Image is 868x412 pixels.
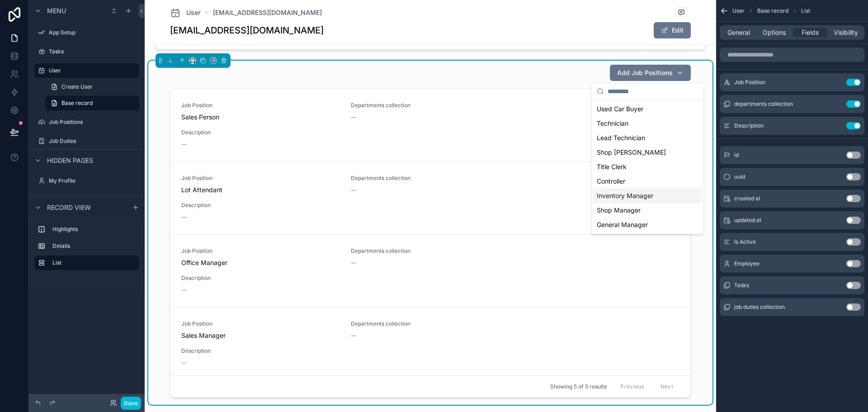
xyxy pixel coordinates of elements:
[550,383,607,390] span: Showing 5 of 5 results
[170,89,690,161] a: Job PositionSales PersonDepartments collection--Description--
[610,65,691,81] button: Add Job Positions
[181,285,187,294] span: --
[734,195,760,202] span: created at
[45,96,139,110] a: Base record
[181,347,679,355] span: Description
[181,247,340,255] span: Job Position
[597,162,627,171] span: Title Clerk
[61,83,93,90] span: Create User
[351,185,356,194] span: --
[734,238,756,246] span: Is Active
[734,100,793,108] span: departments collection
[170,161,690,234] a: Job PositionLot AttendantDepartments collection--Description--
[351,258,356,267] span: --
[170,234,690,307] a: Job PositionOffice ManagerDepartments collection--Description--
[181,258,340,267] span: Office Manager
[34,134,139,148] a: Job Duties
[34,115,139,129] a: Job Positions
[47,203,91,212] span: Record view
[49,118,137,126] label: Job Positions
[351,247,594,255] span: Departments collection
[181,185,340,194] span: Lot Attendant
[734,260,759,267] span: Employee
[654,22,691,38] button: Edit
[49,29,137,36] label: App Setup
[181,113,340,122] span: Sales Person
[351,102,594,109] span: Departments collection
[757,7,788,14] span: Base record
[49,67,134,74] label: User
[181,331,340,340] span: Sales Manager
[52,242,136,250] label: Details
[597,191,653,200] span: Inventory Manager
[801,7,810,14] span: List
[181,202,679,209] span: Description
[617,68,673,77] span: Add Job Positions
[181,358,187,367] span: --
[802,28,819,37] span: Fields
[351,331,356,340] span: --
[734,122,764,129] span: Description
[734,282,749,289] span: Tasks
[727,28,750,37] span: General
[47,6,66,15] span: Menu
[170,307,690,380] a: Job PositionSales ManagerDepartments collection--Description--
[734,217,761,224] span: updated at
[597,206,641,215] span: Shop Manager
[734,303,785,311] span: job duties collection
[186,8,200,17] span: User
[34,44,139,59] a: Tasks
[351,320,594,327] span: Departments collection
[597,177,625,186] span: Controller
[47,156,93,165] span: Hidden pages
[49,177,137,185] label: My Profile
[734,173,745,180] span: uuid
[763,28,786,37] span: Options
[49,137,137,145] label: Job Duties
[181,102,340,109] span: Job Position
[834,28,858,37] span: Visibility
[597,148,666,157] span: Shop [PERSON_NAME]
[351,113,356,122] span: --
[181,140,187,149] span: --
[29,218,145,279] div: scrollable content
[181,320,340,327] span: Job Position
[121,397,141,410] button: Done
[351,175,594,182] span: Departments collection
[734,79,765,86] span: Job Position
[170,24,324,37] h1: [EMAIL_ADDRESS][DOMAIN_NAME]
[591,100,703,234] div: Suggestions
[597,119,628,128] span: Technician
[732,7,745,14] span: User
[61,99,93,107] span: Base record
[34,63,139,78] a: User
[181,213,187,222] span: --
[734,152,739,159] span: id
[170,7,200,18] a: User
[597,133,645,142] span: Lead Technician
[45,80,139,94] a: Create User
[597,220,648,229] span: General Manager
[181,129,679,136] span: Description
[49,48,137,55] label: Tasks
[34,25,139,40] a: App Setup
[181,175,340,182] span: Job Position
[52,226,136,233] label: Highlights
[213,8,322,17] a: [EMAIL_ADDRESS][DOMAIN_NAME]
[52,259,132,266] label: List
[597,104,643,114] span: Used Car Buyer
[34,174,139,188] a: My Profile
[181,275,679,282] span: Description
